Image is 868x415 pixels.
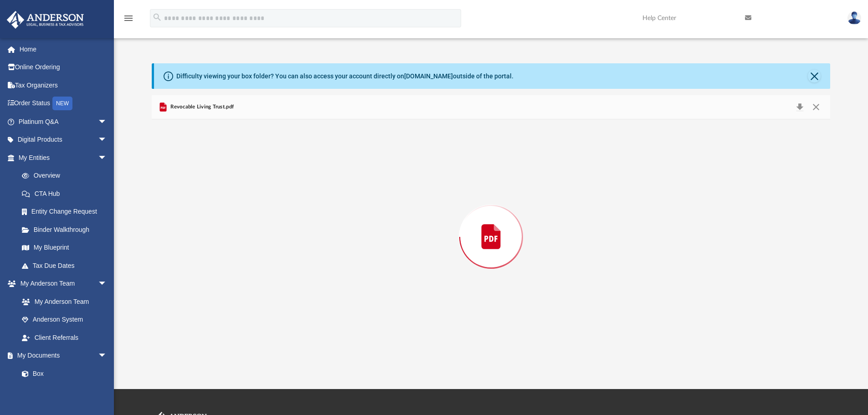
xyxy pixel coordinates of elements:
i: menu [123,13,134,24]
a: Digital Productsarrow_drop_down [6,131,121,149]
i: search [152,12,162,22]
span: arrow_drop_down [98,149,116,167]
div: Difficulty viewing your box folder? You can also access your account directly on outside of the p... [176,72,514,81]
span: arrow_drop_down [98,347,116,365]
img: Anderson Advisors Platinum Portal [4,11,87,29]
a: My Documentsarrow_drop_down [6,347,116,365]
a: My Anderson Teamarrow_drop_down [6,275,116,293]
a: Home [6,40,121,58]
a: Binder Walkthrough [13,220,121,239]
button: Close [808,101,824,113]
a: Anderson System [13,311,116,329]
a: Tax Organizers [6,76,121,94]
span: Revocable Living Trust.pdf [169,103,234,111]
a: Entity Change Request [13,203,121,221]
span: arrow_drop_down [98,275,116,293]
a: Platinum Q&Aarrow_drop_down [6,113,121,131]
a: [DOMAIN_NAME] [404,72,453,80]
a: Box [13,364,112,383]
button: Download [791,101,808,113]
a: Meeting Minutes [13,383,116,401]
div: NEW [52,97,72,110]
a: Online Ordering [6,58,121,77]
a: Client Referrals [13,328,116,347]
button: Close [808,70,821,82]
span: arrow_drop_down [98,131,116,149]
a: CTA Hub [13,184,121,203]
a: Overview [13,167,121,185]
a: My Blueprint [13,239,116,257]
a: Order StatusNEW [6,94,121,113]
img: User Pic [847,11,861,25]
a: My Entitiesarrow_drop_down [6,149,121,167]
a: My Anderson Team [13,292,112,311]
span: arrow_drop_down [98,113,116,131]
a: menu [123,17,134,24]
div: Preview [152,95,831,354]
a: Tax Due Dates [13,256,121,275]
